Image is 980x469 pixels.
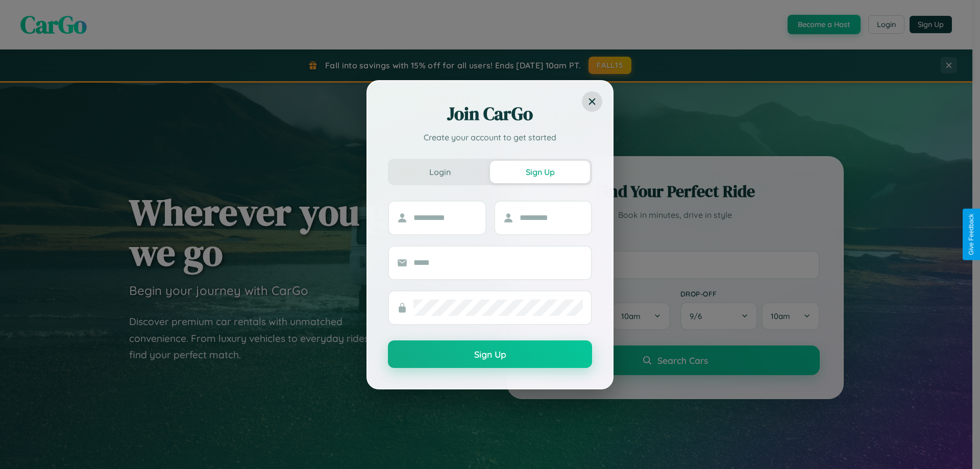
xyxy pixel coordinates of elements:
button: Login [390,161,490,183]
button: Sign Up [388,340,592,368]
div: Give Feedback [968,214,975,255]
button: Sign Up [490,161,590,183]
h2: Join CarGo [388,102,592,126]
p: Create your account to get started [388,131,592,143]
